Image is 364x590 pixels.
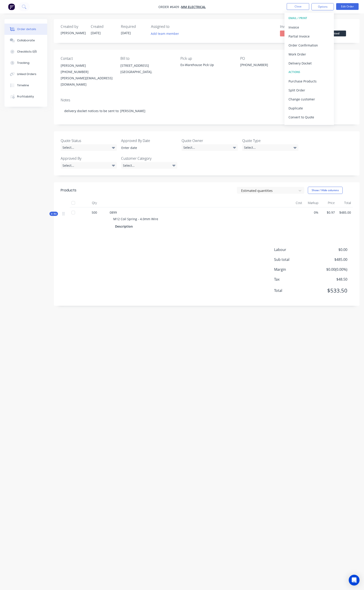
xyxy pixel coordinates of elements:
div: [PERSON_NAME] [61,31,85,35]
div: [PERSON_NAME][PHONE_NUMBER][PERSON_NAME][EMAIL_ADDRESS][DOMAIN_NAME] [61,62,113,88]
div: Bill to [120,56,173,61]
div: delivery docket notices to be sent to: [PERSON_NAME] [61,104,353,118]
div: Contact [61,56,113,61]
div: Tracking [17,61,29,65]
button: Tracking [4,57,47,69]
img: Factory [8,3,15,10]
span: Labour [274,247,314,252]
div: Order Confirmation [289,42,330,49]
div: Ex-Warehouse Pick Up [180,62,233,67]
div: Required [121,24,146,29]
div: [PHONE_NUMBER] [61,69,113,75]
div: ACTIONS [289,69,330,75]
div: [GEOGRAPHIC_DATA], [120,69,173,75]
span: $0.97 [322,210,335,215]
button: Collaborate [4,35,47,46]
span: [DATE] [121,31,131,35]
span: $0.00 [314,247,347,252]
button: Add team member [151,31,182,37]
div: EMAIL / PRINT [289,15,330,21]
label: Customer Category [121,156,177,161]
button: Timeline [4,80,47,91]
span: 0899 [110,210,117,215]
div: Created [91,24,115,29]
div: Profitability [17,95,34,99]
div: Select... [121,162,177,169]
span: 500 [92,210,97,215]
span: Order #6409 - [158,5,181,9]
div: [STREET_ADDRESS] [120,62,173,69]
span: Sub total [274,257,314,262]
div: Checklists 0/0 [17,50,37,54]
div: Price [320,198,337,207]
div: Timeline [17,83,29,87]
span: M12 Coil Spring - 4.0mm Wire [113,217,158,221]
button: Checklists 0/0 [4,46,47,57]
div: [PERSON_NAME] [61,62,113,69]
button: Show / Hide columns [308,187,343,194]
label: Quote Type [242,138,298,143]
div: Pick up [180,56,233,61]
label: Approved By Date [121,138,177,143]
span: $485.00 [338,210,351,215]
button: Add team member [149,31,182,37]
span: Tax [274,277,314,282]
div: Linked Orders [17,72,36,76]
button: Kit [49,212,58,216]
span: Total [274,288,314,293]
span: Margin [274,267,314,272]
div: Qty [81,198,108,207]
span: $485.00 [314,257,347,262]
div: Description [115,223,135,230]
button: Profitability [4,91,47,102]
button: Order details [4,24,47,35]
div: Status [319,24,353,29]
button: Linked Orders [4,69,47,80]
button: Edit Order [336,3,359,10]
div: Split Order [289,87,330,93]
div: Markup [304,198,320,207]
div: Duplicate [289,105,330,111]
div: [STREET_ADDRESS][GEOGRAPHIC_DATA], [120,62,173,77]
div: Delivery Docket [289,60,330,67]
span: Kit [51,212,57,215]
div: Select... [182,144,238,151]
span: $0.00 ( 0.00 %) [314,267,347,272]
span: No [280,31,307,36]
div: Select... [242,144,298,151]
div: Work Order [289,51,330,58]
label: Quote Status [61,138,117,143]
div: Products [61,188,76,193]
div: Archive [289,123,330,129]
span: [DATE] [91,31,101,35]
div: Change customer [289,96,330,102]
div: [PERSON_NAME][EMAIL_ADDRESS][DOMAIN_NAME] [61,75,113,88]
a: MM Electrical [181,5,206,9]
div: Collaborate [17,38,35,42]
span: $48.50 [314,277,347,282]
div: Created by [61,24,85,29]
div: Open Intercom Messenger [349,575,360,586]
label: Approved By [61,156,117,161]
div: Total [337,198,353,207]
div: Order details [17,27,36,31]
input: Enter date [118,144,174,151]
div: [PHONE_NUMBER] [240,62,293,69]
label: Quote Owner [182,138,238,143]
button: Close [287,3,309,10]
div: Partial Invoice [289,33,330,40]
div: PO [240,56,293,61]
div: Convert to Quote [289,114,330,120]
div: Invoice [289,24,330,31]
span: 0% [306,210,319,215]
div: Purchase Products [289,78,330,84]
button: Options [311,3,334,10]
div: Select... [61,144,117,151]
span: $533.50 [314,286,347,295]
div: Cost [288,198,304,207]
div: Invoiced [280,24,314,29]
div: Assigned to [151,24,196,29]
div: Select... [61,162,117,169]
div: Notes [61,98,353,102]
